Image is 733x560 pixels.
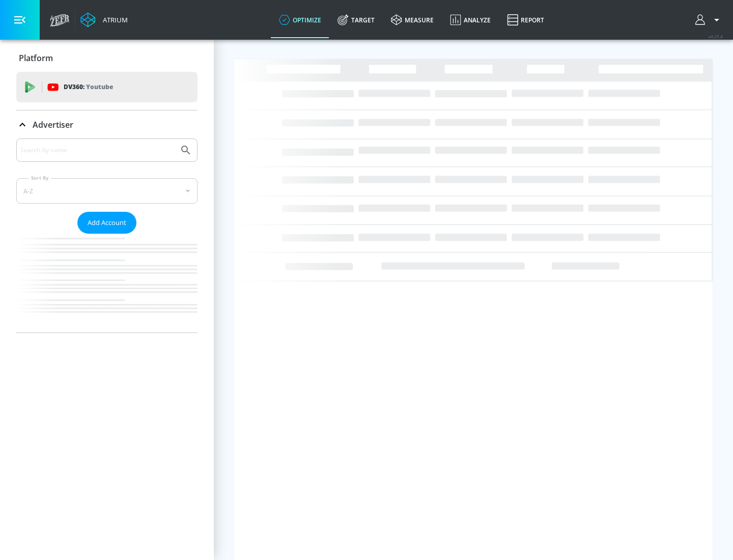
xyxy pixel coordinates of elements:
a: Report [499,2,552,38]
button: Add Account [77,212,136,234]
div: Advertiser [16,110,198,139]
p: Platform [19,52,53,64]
a: optimize [271,2,329,38]
span: Add Account [88,217,126,229]
input: Search by name [20,144,175,157]
label: Sort By [29,175,51,181]
a: Target [329,2,383,38]
div: Advertiser [16,138,198,332]
div: Atrium [99,15,128,24]
nav: list of Advertiser [16,234,198,332]
p: Youtube [86,81,113,92]
a: measure [383,2,442,38]
div: DV360: Youtube [16,72,198,102]
p: DV360: [64,81,113,93]
span: v 4.25.4 [709,34,723,39]
a: Analyze [442,2,499,38]
p: Advertiser [33,119,73,130]
div: A-Z [16,178,198,204]
div: Platform [16,44,198,72]
a: Atrium [80,12,128,27]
